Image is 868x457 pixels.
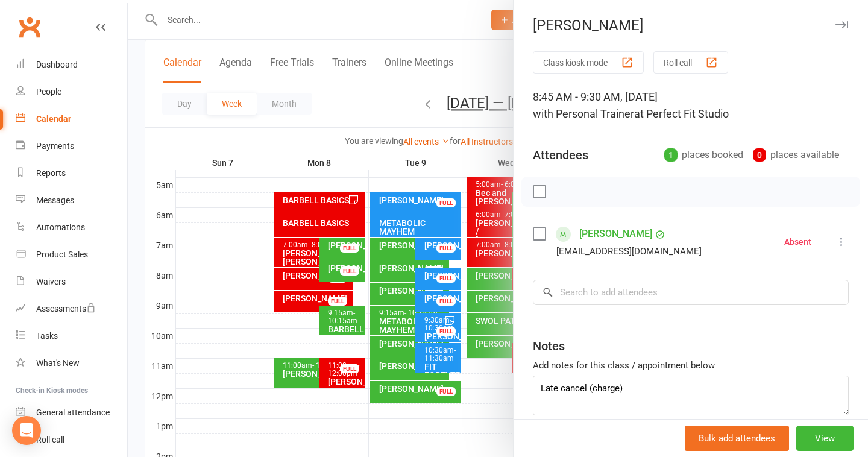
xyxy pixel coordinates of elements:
[634,107,729,120] span: at Perfect Fit Studio
[16,323,127,350] a: Tasks
[36,168,66,178] div: Reports
[514,17,868,34] div: [PERSON_NAME]
[753,147,839,163] div: places available
[36,304,96,314] div: Assessments
[16,78,127,106] a: People
[533,280,849,305] input: Search to add attendees
[16,350,127,377] a: What's New
[36,408,110,417] div: General attendance
[753,148,766,162] div: 0
[16,106,127,133] a: Calendar
[556,244,702,259] div: [EMAIL_ADDRESS][DOMAIN_NAME]
[685,426,789,451] button: Bulk add attendees
[784,238,811,246] div: Absent
[664,148,678,162] div: 1
[36,60,78,69] div: Dashboard
[533,147,588,163] div: Attendees
[36,358,80,368] div: What's New
[16,268,127,295] a: Waivers
[533,338,565,355] div: Notes
[36,195,74,205] div: Messages
[16,241,127,268] a: Product Sales
[36,114,71,124] div: Calendar
[664,147,743,163] div: places booked
[579,224,652,244] a: [PERSON_NAME]
[12,416,41,445] div: Open Intercom Messenger
[796,426,854,451] button: View
[36,141,74,151] div: Payments
[533,107,634,120] span: with Personal Trainer
[36,435,64,444] div: Roll call
[36,331,58,341] div: Tasks
[533,89,849,122] div: 8:45 AM - 9:30 AM, [DATE]
[36,250,88,259] div: Product Sales
[14,12,45,42] a: Clubworx
[36,222,85,232] div: Automations
[533,358,849,373] div: Add notes for this class / appointment below
[16,399,127,426] a: General attendance kiosk mode
[16,187,127,214] a: Messages
[16,295,127,323] a: Assessments
[16,133,127,160] a: Payments
[653,51,728,74] button: Roll call
[16,160,127,187] a: Reports
[36,277,66,286] div: Waivers
[16,214,127,241] a: Automations
[16,51,127,78] a: Dashboard
[36,87,61,96] div: People
[533,51,644,74] button: Class kiosk mode
[16,426,127,453] a: Roll call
